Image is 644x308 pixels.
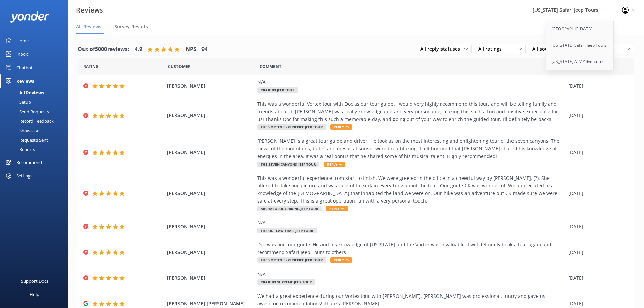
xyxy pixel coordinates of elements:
a: [GEOGRAPHIC_DATA] [546,21,614,37]
div: We had a great experience during our Vortex tour with [PERSON_NAME]. [PERSON_NAME] was profession... [257,292,565,308]
div: [DATE] [568,149,625,156]
div: Support Docs [21,274,48,288]
span: The Vortex Experience Jeep Tour [257,257,326,263]
div: This was a wonderful Vortex tour with Doc as our tour guide. I would very highly recommend this t... [257,100,565,123]
div: Inbox [16,47,28,61]
a: [US_STATE] Safari Jeep Tours [546,37,614,53]
h4: Out of 5000 reviews: [78,45,129,54]
div: [DATE] [568,274,625,282]
span: The Outlaw Trail Jeep Tour [257,228,317,233]
div: Setup [4,97,31,107]
span: Reply [330,257,352,263]
a: Setup [4,97,68,107]
div: [DATE] [568,190,625,197]
div: Reports [4,145,35,154]
div: N/A [257,219,565,227]
a: Record Feedback [4,116,68,126]
span: [PERSON_NAME] [167,223,254,230]
h4: 4.9 [135,45,142,54]
span: [PERSON_NAME] [167,149,254,156]
div: Requests Sent [4,135,48,145]
span: Date [168,63,191,70]
h4: NPS [186,45,196,54]
span: Archaeology Hiking Jeep Tour [257,206,322,211]
div: Chatbot [16,61,33,74]
div: Home [16,34,29,47]
span: Date [83,63,99,70]
span: All reply statuses [420,45,464,53]
div: [DATE] [568,300,625,307]
span: [PERSON_NAME] [167,248,254,256]
span: [PERSON_NAME] [PERSON_NAME] [167,300,254,307]
img: yonder-white-logo.png [10,11,49,23]
span: [PERSON_NAME] [167,274,254,282]
div: N/A [257,270,565,278]
div: [PERSON_NAME] is a great tour guide and driver. He took us on the most interesting and enlighteni... [257,137,565,160]
span: All sources [532,45,562,53]
span: Rim Run Supreme Jeep Tour [257,279,315,285]
a: Showcase [4,126,68,135]
a: Send Requests [4,107,68,116]
div: Help [30,288,39,301]
div: Settings [16,169,32,183]
span: All ratings [478,45,506,53]
a: Reports [4,145,68,154]
div: Showcase [4,126,39,135]
div: Record Feedback [4,116,54,126]
div: [DATE] [568,248,625,256]
a: Requests Sent [4,135,68,145]
span: The Seven Canyons Jeep Tour [257,162,319,167]
a: [US_STATE] ATV Adventures [546,53,614,70]
div: This was a wonderful experience from start to finish. We were greeted in the office in a cheerful... [257,174,565,205]
h4: 94 [201,45,208,54]
span: Reply [330,124,352,130]
div: Reviews [16,74,34,88]
span: [PERSON_NAME] [167,82,254,90]
div: All Reviews [4,88,44,97]
span: [US_STATE] Safari Jeep Tours [533,7,598,13]
span: Survey Results [114,23,148,30]
h3: Reviews [76,5,103,16]
div: N/A [257,78,565,86]
span: All Reviews [76,23,101,30]
span: Question [260,63,281,70]
div: [DATE] [568,112,625,119]
span: Reply [324,162,345,167]
div: Send Requests [4,107,49,116]
span: [PERSON_NAME] [167,190,254,197]
span: [PERSON_NAME] [167,112,254,119]
div: [DATE] [568,82,625,90]
div: Doc was our tour guide. He and his knowledge of [US_STATE] and the Vortex was invaluable. I will ... [257,241,565,256]
a: All Reviews [4,88,68,97]
div: Recommend [16,156,42,169]
span: Reply [326,206,348,211]
div: [DATE] [568,223,625,230]
span: The Vortex Experience Jeep Tour [257,124,326,130]
span: Rim Run Jeep Tour [257,87,298,93]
